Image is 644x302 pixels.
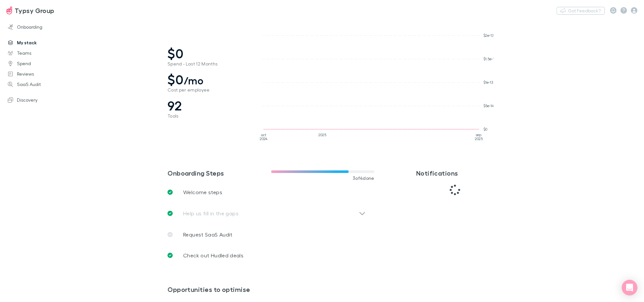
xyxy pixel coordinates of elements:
span: Cost per employee [168,87,249,93]
p: Request SaaS Audit [183,231,233,238]
a: Spend [1,58,89,69]
tspan: $5e-14K [483,104,496,108]
button: Got Feedback? [557,7,605,15]
a: Teams [1,48,89,58]
a: Discovery [1,95,89,105]
span: $0 [168,72,249,87]
p: Welcome steps [183,188,222,196]
h3: Onboarding Steps [168,169,271,177]
tspan: 2025 [318,133,326,137]
tspan: $1e-13K [483,80,496,84]
h3: Typsy Group [15,7,54,14]
span: Spend - Last 12 Months [168,61,249,66]
tspan: 2024 [260,137,268,141]
a: Reviews [1,69,89,79]
a: Typsy Group [3,3,58,18]
a: Check out Hudled deals [162,245,380,266]
a: SaaS Audit [1,79,89,90]
span: 3 of 4 done [353,176,374,181]
h3: Notifications [416,169,499,177]
tspan: $0 [483,127,487,131]
tspan: sep [476,133,482,137]
tspan: 2025 [475,137,483,141]
tspan: oct [261,133,266,137]
a: Onboarding [1,22,89,32]
a: Request SaaS Audit [162,224,380,245]
a: Welcome steps [162,182,380,203]
h3: Opportunities to optimise [168,285,250,293]
span: 92 [168,98,249,113]
p: Check out Hudled deals [183,252,243,259]
tspan: $1.5e-13K [483,57,499,61]
a: My stack [1,37,89,48]
img: Typsy Group's Logo [7,7,12,14]
span: Tools [168,113,249,119]
span: $0 [168,46,249,61]
tspan: $2e-13K [483,33,496,37]
div: Open Intercom Messenger [622,280,637,295]
span: /mo [184,74,204,87]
